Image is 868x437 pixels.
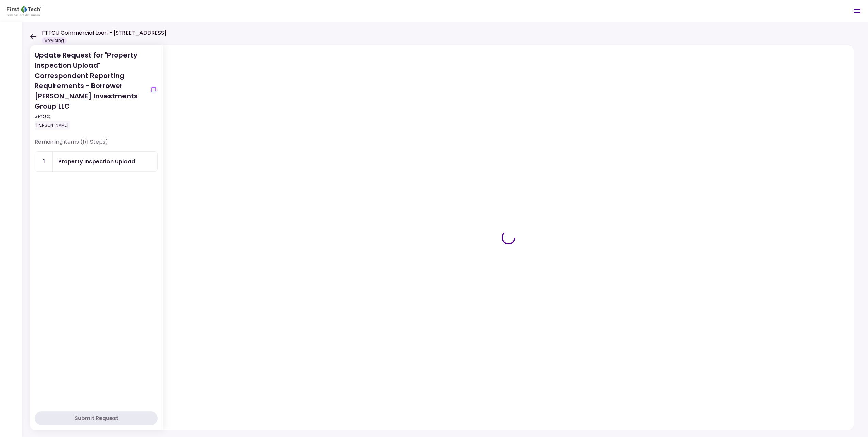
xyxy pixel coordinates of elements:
a: 1Property Inspection Upload [35,151,158,172]
div: Update Request for "Property Inspection Upload" Correspondent Reporting Requirements - Borrower [... [35,50,147,130]
div: Property Inspection Upload [58,157,135,166]
div: Sent to: [35,113,147,119]
div: Remaining items (1/1 Steps) [35,138,158,151]
div: Submit Request [74,414,118,422]
h1: FTFCU Commercial Loan - [STREET_ADDRESS] [42,29,166,37]
div: 1 [35,152,53,171]
div: [PERSON_NAME] [35,121,70,130]
button: Open menu [849,3,865,19]
button: show-messages [150,86,158,94]
img: Partner icon [7,6,41,16]
button: Submit Request [35,411,158,425]
div: Servicing [42,37,67,44]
